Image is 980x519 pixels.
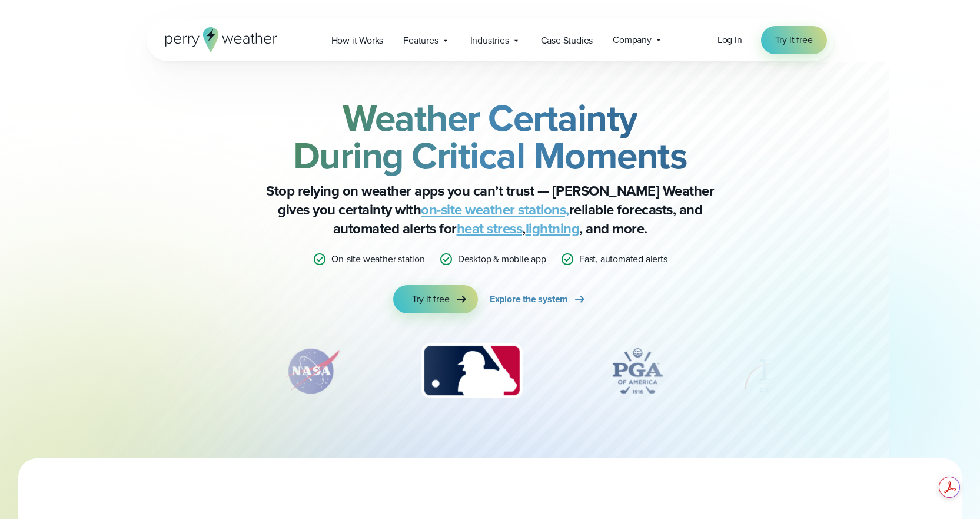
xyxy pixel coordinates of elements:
[271,342,353,401] div: 2 of 12
[741,342,835,401] img: DPR-Construction.svg
[526,218,580,239] a: lightning
[410,342,534,401] img: MLB.svg
[410,342,534,401] div: 3 of 12
[531,28,603,52] a: Case Studies
[403,34,438,48] span: Features
[205,342,775,406] div: slideshow
[331,252,424,266] p: On-site weather station
[421,199,569,220] a: on-site weather stations,
[490,292,568,306] span: Explore the system
[761,26,827,54] a: Try it free
[590,342,685,401] div: 4 of 12
[458,252,546,266] p: Desktop & mobile app
[293,90,687,183] strong: Weather Certainty During Critical Moments
[255,181,726,238] p: Stop relying on weather apps you can’t trust — [PERSON_NAME] Weather gives you certainty with rel...
[457,218,523,239] a: heat stress
[579,252,667,266] p: Fast, automated alerts
[46,342,214,401] img: Turner-Construction_1.svg
[331,34,384,48] span: How it Works
[393,285,478,313] a: Try it free
[590,342,685,401] img: PGA.svg
[775,33,813,47] span: Try it free
[541,34,593,48] span: Case Studies
[717,33,742,47] a: Log in
[490,285,587,313] a: Explore the system
[613,33,652,47] span: Company
[412,292,450,306] span: Try it free
[741,342,835,401] div: 5 of 12
[321,28,394,52] a: How it Works
[46,342,214,401] div: 1 of 12
[271,342,353,401] img: NASA.svg
[470,34,509,48] span: Industries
